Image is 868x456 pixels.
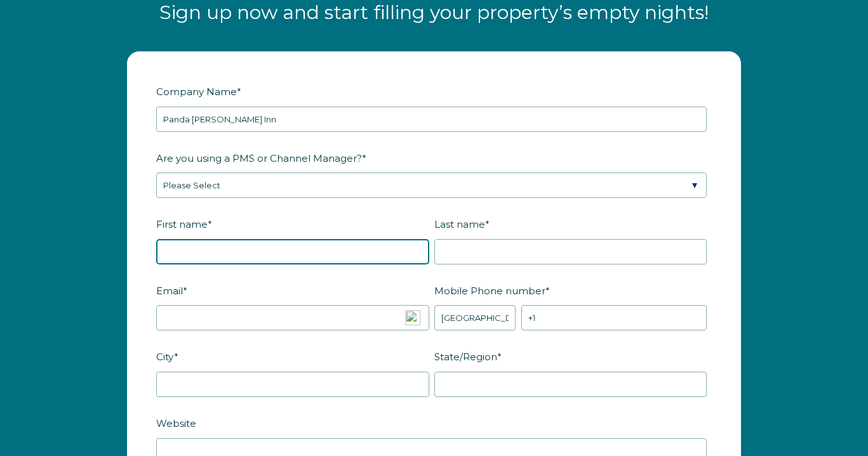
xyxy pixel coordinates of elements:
span: Website [156,414,196,433]
span: Mobile Phone number [434,281,545,301]
span: Company Name [156,82,237,101]
span: State/Region [434,347,497,367]
span: Email [156,281,183,301]
span: Are you using a PMS or Channel Manager? [156,148,362,168]
span: City [156,347,174,367]
span: First name [156,214,208,234]
span: Sign up now and start filling your property’s empty nights! [159,1,709,24]
img: npw-badge-icon-locked.svg [405,310,420,325]
span: Last name [434,214,485,234]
